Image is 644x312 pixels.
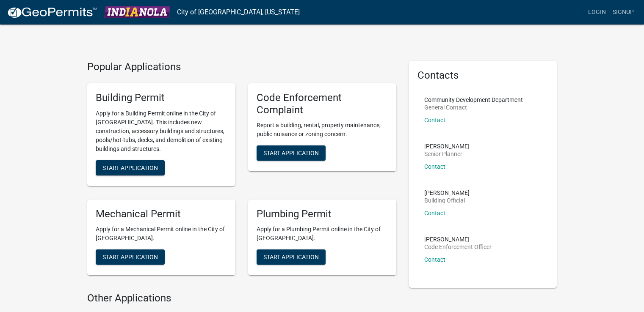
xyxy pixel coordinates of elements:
[424,163,445,170] a: Contact
[424,190,470,196] p: [PERSON_NAME]
[257,92,388,116] h5: Code Enforcement Complaint
[424,143,470,149] p: [PERSON_NAME]
[102,254,158,260] span: Start Application
[424,210,445,216] a: Contact
[424,197,470,203] p: Building Official
[424,244,492,250] p: Code Enforcement Officer
[96,92,227,104] h5: Building Permit
[96,249,165,265] button: Start Application
[424,256,445,263] a: Contact
[424,151,470,157] p: Senior Planner
[609,4,637,20] a: Signup
[87,292,396,304] h4: Other Applications
[96,109,227,153] p: Apply for a Building Permit online in the City of [GEOGRAPHIC_DATA]. This includes new constructi...
[424,97,523,103] p: Community Development Department
[87,61,396,73] h4: Popular Applications
[417,69,549,82] h5: Contacts
[257,208,388,220] h5: Plumbing Permit
[424,236,492,242] p: [PERSON_NAME]
[424,104,523,110] p: General Contact
[102,164,158,171] span: Start Application
[585,4,609,20] a: Login
[424,117,445,123] a: Contact
[96,160,165,175] button: Start Application
[257,121,388,139] p: Report a building, rental, property maintenance, public nuisance or zoning concern.
[257,145,326,161] button: Start Application
[263,254,319,260] span: Start Application
[96,225,227,243] p: Apply for a Mechanical Permit online in the City of [GEOGRAPHIC_DATA].
[257,225,388,243] p: Apply for a Plumbing Permit online in the City of [GEOGRAPHIC_DATA].
[96,208,227,220] h5: Mechanical Permit
[257,249,326,265] button: Start Application
[177,5,300,19] a: City of [GEOGRAPHIC_DATA], [US_STATE]
[263,150,319,156] span: Start Application
[104,6,170,18] img: City of Indianola, Iowa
